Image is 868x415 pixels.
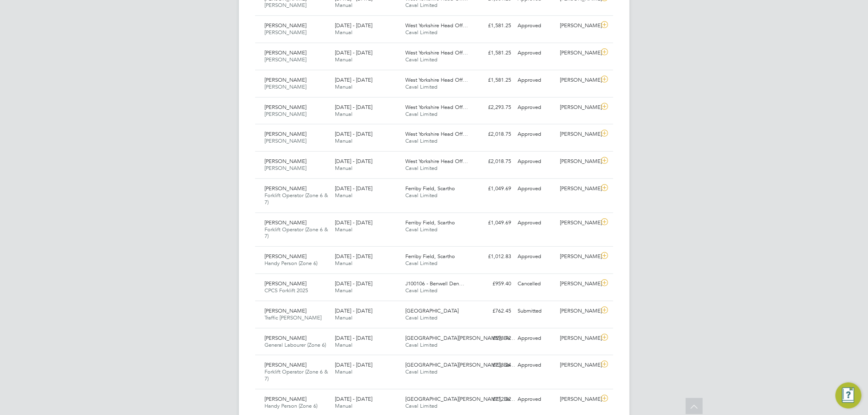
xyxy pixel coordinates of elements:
[265,341,326,348] span: General Labourer (Zone 6)
[335,260,352,267] span: Manual
[405,402,437,409] span: Caval Limited
[472,46,515,60] div: £1,581.25
[557,304,599,318] div: [PERSON_NAME]
[515,74,557,87] div: Approved
[405,29,437,36] span: Caval Limited
[335,368,352,375] span: Manual
[405,76,468,83] span: West Yorkshire Head Off…
[557,393,599,406] div: [PERSON_NAME]
[405,165,437,172] span: Caval Limited
[515,277,557,291] div: Cancelled
[405,219,455,226] span: Ferriby Field, Scartho
[265,260,318,267] span: Handy Person (Zone 6)
[265,165,307,172] span: [PERSON_NAME]
[557,74,599,87] div: [PERSON_NAME]
[265,361,307,368] span: [PERSON_NAME]
[405,280,464,287] span: J100106 - Benwell Den…
[265,314,322,321] span: Traffic [PERSON_NAME]
[405,2,437,9] span: Caval Limited
[515,46,557,60] div: Approved
[335,287,352,294] span: Manual
[557,182,599,196] div: [PERSON_NAME]
[335,165,352,172] span: Manual
[472,332,515,345] div: £598.72
[265,158,307,165] span: [PERSON_NAME]
[515,19,557,33] div: Approved
[405,111,437,117] span: Caval Limited
[515,182,557,196] div: Approved
[405,22,468,29] span: West Yorkshire Head Off…
[472,216,515,230] div: £1,049.69
[405,158,468,165] span: West Yorkshire Head Off…
[472,19,515,33] div: £1,581.25
[335,130,372,137] span: [DATE] - [DATE]
[405,260,437,267] span: Caval Limited
[557,216,599,230] div: [PERSON_NAME]
[405,368,437,375] span: Caval Limited
[265,2,307,9] span: [PERSON_NAME]
[515,250,557,263] div: Approved
[335,56,352,63] span: Manual
[405,130,468,137] span: West Yorkshire Head Off…
[335,185,372,192] span: [DATE] - [DATE]
[405,314,437,321] span: Caval Limited
[557,46,599,60] div: [PERSON_NAME]
[265,104,307,111] span: [PERSON_NAME]
[335,111,352,117] span: Manual
[335,137,352,144] span: Manual
[405,341,437,348] span: Caval Limited
[557,277,599,291] div: [PERSON_NAME]
[335,253,372,260] span: [DATE] - [DATE]
[265,111,307,117] span: [PERSON_NAME]
[515,332,557,345] div: Approved
[405,287,437,294] span: Caval Limited
[515,155,557,168] div: Approved
[515,393,557,406] div: Approved
[335,219,372,226] span: [DATE] - [DATE]
[515,359,557,372] div: Approved
[405,185,455,192] span: Ferriby Field, Scartho
[335,226,352,233] span: Manual
[557,155,599,168] div: [PERSON_NAME]
[472,128,515,141] div: £2,018.75
[265,253,307,260] span: [PERSON_NAME]
[335,341,352,348] span: Manual
[405,361,515,368] span: [GEOGRAPHIC_DATA][PERSON_NAME], Be…
[265,307,307,314] span: [PERSON_NAME]
[405,137,437,144] span: Caval Limited
[265,76,307,83] span: [PERSON_NAME]
[335,49,372,56] span: [DATE] - [DATE]
[265,49,307,56] span: [PERSON_NAME]
[557,19,599,33] div: [PERSON_NAME]
[515,128,557,141] div: Approved
[472,101,515,114] div: £2,293.75
[265,287,308,294] span: CPCS Forklift 2025
[265,280,307,287] span: [PERSON_NAME]
[335,307,372,314] span: [DATE] - [DATE]
[557,128,599,141] div: [PERSON_NAME]
[265,219,307,226] span: [PERSON_NAME]
[335,104,372,111] span: [DATE] - [DATE]
[557,359,599,372] div: [PERSON_NAME]
[515,101,557,114] div: Approved
[405,104,468,111] span: West Yorkshire Head Off…
[472,304,515,318] div: £762.45
[335,22,372,29] span: [DATE] - [DATE]
[405,192,437,199] span: Caval Limited
[557,101,599,114] div: [PERSON_NAME]
[472,359,515,372] div: £738.24
[557,332,599,345] div: [PERSON_NAME]
[472,393,515,406] div: £712.32
[557,250,599,263] div: [PERSON_NAME]
[405,307,459,314] span: [GEOGRAPHIC_DATA]
[335,158,372,165] span: [DATE] - [DATE]
[405,253,455,260] span: Ferriby Field, Scartho
[472,74,515,87] div: £1,581.25
[335,192,352,199] span: Manual
[265,22,307,29] span: [PERSON_NAME]
[335,76,372,83] span: [DATE] - [DATE]
[335,2,352,9] span: Manual
[335,335,372,341] span: [DATE] - [DATE]
[472,155,515,168] div: £2,018.75
[405,56,437,63] span: Caval Limited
